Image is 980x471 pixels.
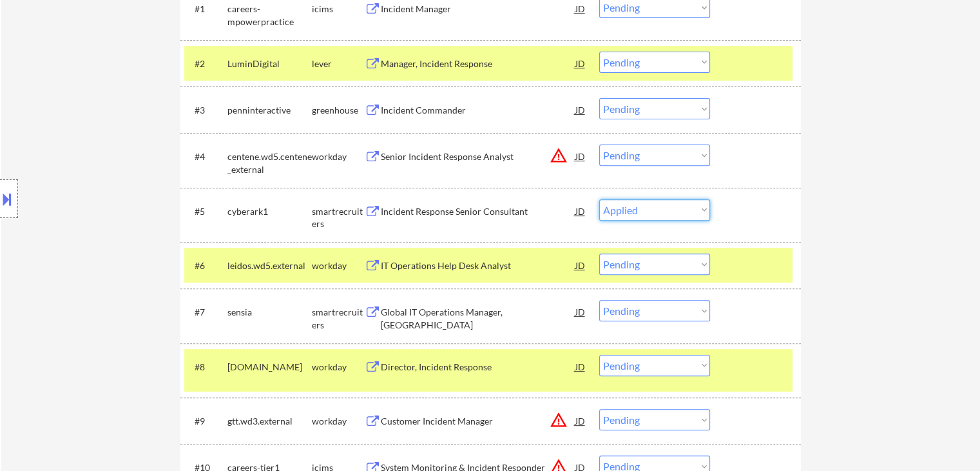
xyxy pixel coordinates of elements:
div: gtt.wd3.external [227,415,312,428]
div: icims [312,3,365,15]
div: IT Operations Help Desk Analyst [381,259,575,272]
div: #2 [195,57,217,70]
div: workday [312,259,365,272]
div: workday [312,415,365,428]
div: JD [574,254,587,277]
div: penninteractive [227,104,312,117]
div: JD [574,300,587,323]
div: centene.wd5.centene_external [227,150,312,175]
div: sensia [227,306,312,319]
div: JD [574,145,587,168]
div: Incident Response Senior Consultant [381,205,575,218]
div: LuminDigital [227,57,312,70]
div: smartrecruiters [312,205,365,230]
div: Global IT Operations Manager, [GEOGRAPHIC_DATA] [381,306,575,331]
div: Senior Incident Response Analyst [381,150,575,163]
div: JD [574,98,587,121]
div: #9 [195,415,217,428]
div: greenhouse [312,104,365,117]
div: JD [574,199,587,223]
div: Incident Commander [381,104,575,117]
div: lever [312,57,365,70]
div: Director, Incident Response [381,361,575,374]
div: Customer Incident Manager [381,415,575,428]
div: [DOMAIN_NAME] [227,361,312,374]
div: #8 [195,361,217,374]
div: workday [312,150,365,163]
div: careers-mpowerpractice [227,3,312,28]
div: workday [312,361,365,374]
div: Manager, Incident Response [381,57,575,70]
div: JD [574,52,587,75]
div: cyberark1 [227,205,312,218]
div: smartrecruiters [312,306,365,331]
div: Incident Manager [381,3,575,15]
div: JD [574,355,587,378]
div: JD [574,409,587,432]
div: #1 [195,3,217,15]
div: leidos.wd5.external [227,259,312,272]
button: warning_amber [550,411,568,429]
button: warning_amber [550,146,568,165]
